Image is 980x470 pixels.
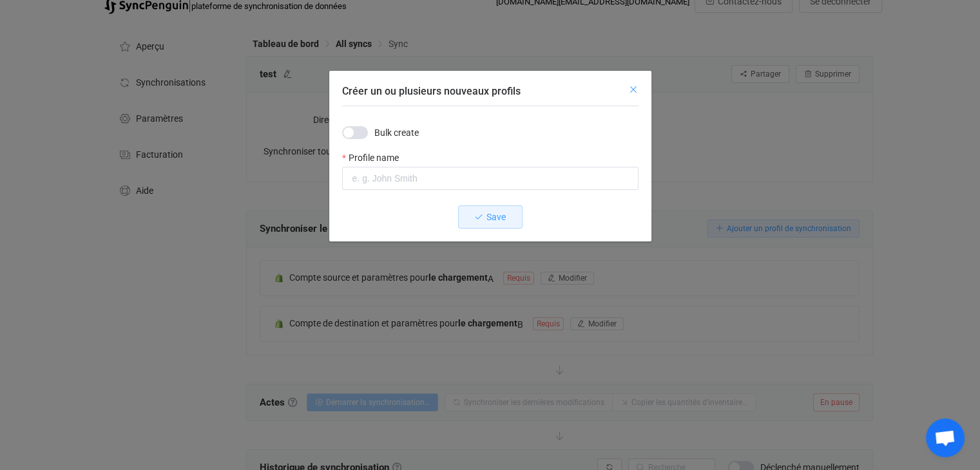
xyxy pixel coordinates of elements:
input: e. g. John Smith [342,167,639,190]
button: Save [458,205,523,229]
label: Profile name [342,153,399,162]
div: Créer un ou plusieurs nouveaux profils [329,71,651,241]
div: Open chat [926,418,965,457]
span: Save [486,212,506,222]
button: Fermer [628,84,639,96]
span: Bulk create [374,128,419,137]
font: Créer un ou plusieurs nouveaux profils [342,85,521,97]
